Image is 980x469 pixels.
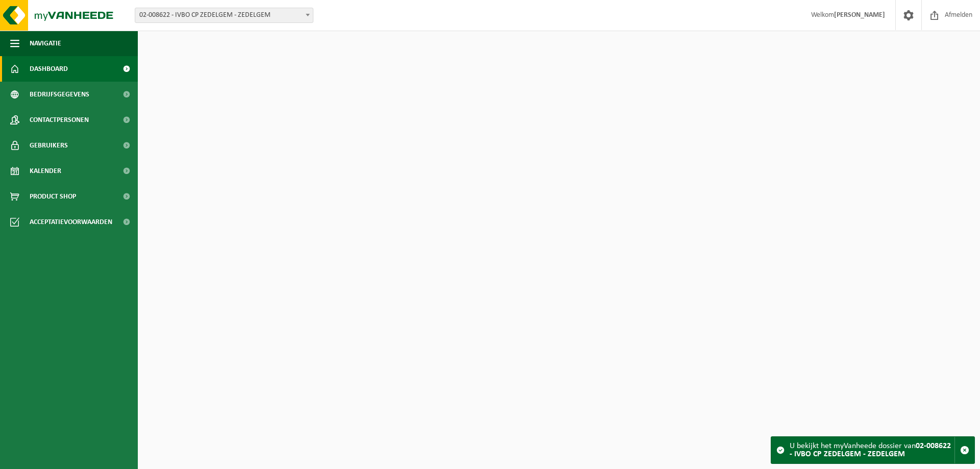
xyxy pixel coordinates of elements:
[790,437,954,463] div: U bekijkt het myVanheede dossier van
[30,107,89,133] span: Contactpersonen
[834,11,885,19] strong: [PERSON_NAME]
[30,31,61,56] span: Navigatie
[30,56,68,82] span: Dashboard
[135,8,313,22] span: 02-008622 - IVBO CP ZEDELGEM - ZEDELGEM
[135,8,313,23] span: 02-008622 - IVBO CP ZEDELGEM - ZEDELGEM
[30,209,112,235] span: Acceptatievoorwaarden
[30,184,76,209] span: Product Shop
[30,158,61,184] span: Kalender
[30,133,68,158] span: Gebruikers
[790,442,951,458] strong: 02-008622 - IVBO CP ZEDELGEM - ZEDELGEM
[30,82,89,107] span: Bedrijfsgegevens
